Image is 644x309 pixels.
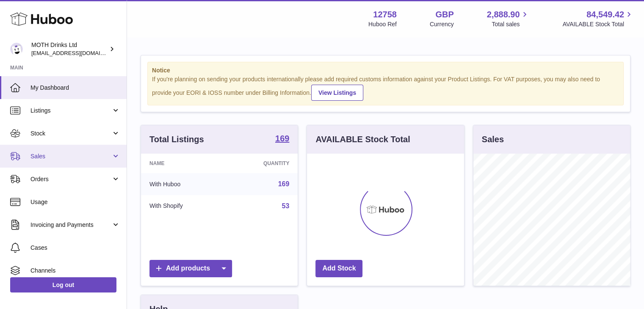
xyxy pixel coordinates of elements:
[10,277,116,292] a: Log out
[30,198,120,206] span: Usage
[141,154,226,173] th: Name
[275,134,289,143] strong: 169
[226,154,298,173] th: Quantity
[31,50,124,56] span: [EMAIL_ADDRESS][DOMAIN_NAME]
[30,84,120,92] span: My Dashboard
[149,260,232,277] a: Add products
[368,20,397,28] div: Huboo Ref
[30,221,111,229] span: Invoicing and Payments
[487,9,520,20] span: 2,888.90
[141,173,226,195] td: With Huboo
[149,134,204,145] h3: Total Listings
[30,107,111,115] span: Listings
[487,9,530,28] a: 2,888.90 Total sales
[152,75,619,101] div: If you're planning on sending your products internationally please add required customs informati...
[152,66,619,74] strong: Notice
[141,195,226,217] td: With Shopify
[30,152,111,160] span: Sales
[278,180,290,188] a: 169
[586,9,624,20] span: 84,549.42
[315,134,410,145] h3: AVAILABLE Stock Total
[373,9,397,20] strong: 12758
[10,43,23,55] img: orders@mothdrinks.com
[282,202,290,210] a: 53
[492,20,529,28] span: Total sales
[562,9,634,28] a: 84,549.42 AVAILABLE Stock Total
[30,130,111,138] span: Stock
[562,20,634,28] span: AVAILABLE Stock Total
[482,134,504,145] h3: Sales
[30,267,120,275] span: Channels
[430,20,454,28] div: Currency
[315,260,362,277] a: Add Stock
[31,41,108,57] div: MOTH Drinks Ltd
[30,244,120,252] span: Cases
[311,85,363,101] a: View Listings
[275,134,289,144] a: 169
[30,175,111,183] span: Orders
[435,9,453,20] strong: GBP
